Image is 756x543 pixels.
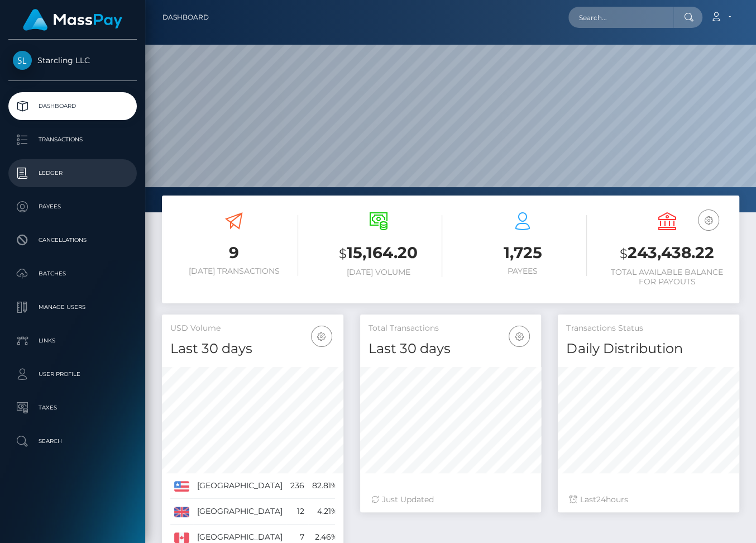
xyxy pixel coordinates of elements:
h6: Payees [459,266,587,276]
p: Dashboard [13,98,132,115]
h3: 9 [170,242,298,264]
small: $ [620,246,628,261]
div: Last hours [569,494,728,506]
h5: USD Volume [170,323,335,334]
div: Just Updated [371,494,530,506]
p: User Profile [13,366,132,383]
h6: [DATE] Transactions [170,266,298,276]
td: 12 [286,499,308,525]
h4: Last 30 days [369,339,533,359]
a: Ledger [8,159,137,187]
img: MassPay Logo [23,9,122,31]
td: 236 [286,473,308,499]
td: [GEOGRAPHIC_DATA] [193,499,286,525]
h5: Transactions Status [566,323,731,334]
a: Transactions [8,126,137,154]
img: CA.png [174,532,189,542]
a: Taxes [8,394,137,422]
h3: 1,725 [459,242,587,264]
img: GB.png [174,507,189,517]
td: 4.21% [308,499,342,525]
p: Batches [13,265,132,282]
a: Cancellations [8,226,137,254]
small: $ [339,246,347,261]
input: Search... [568,7,673,28]
p: Search [13,433,132,450]
img: Starcling LLC [13,51,32,70]
a: Batches [8,260,137,288]
span: Starcling LLC [8,55,137,65]
p: Payees [13,198,132,215]
p: Taxes [13,399,132,416]
td: 82.81% [308,473,342,499]
p: Ledger [13,165,132,182]
h6: Total Available Balance for Payouts [604,268,731,287]
a: User Profile [8,360,137,388]
p: Cancellations [13,232,132,249]
td: [GEOGRAPHIC_DATA] [193,473,286,499]
h4: Last 30 days [170,339,335,359]
a: Dashboard [8,92,137,120]
p: Manage Users [13,299,132,316]
img: US.png [174,481,189,491]
p: Transactions [13,131,132,148]
a: Payees [8,193,137,221]
h3: 243,438.22 [604,242,731,265]
h6: [DATE] Volume [315,268,443,277]
span: 24 [596,494,605,504]
a: Links [8,327,137,355]
h3: 15,164.20 [315,242,443,265]
a: Dashboard [162,6,209,29]
h4: Daily Distribution [566,339,731,359]
a: Manage Users [8,293,137,321]
p: Links [13,332,132,349]
a: Search [8,427,137,455]
h5: Total Transactions [369,323,533,334]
